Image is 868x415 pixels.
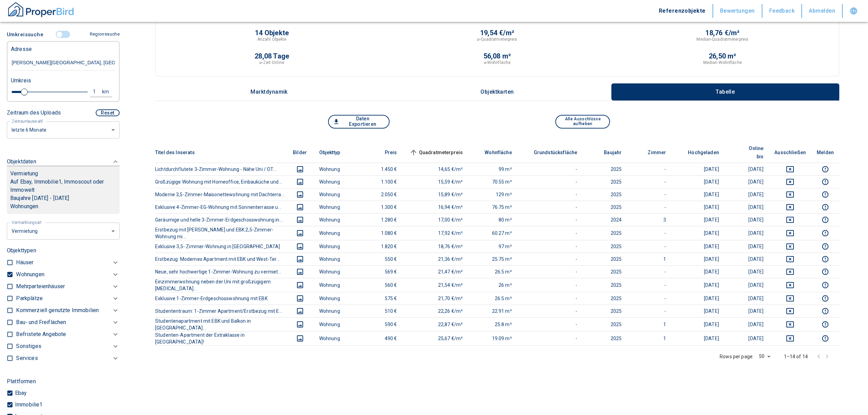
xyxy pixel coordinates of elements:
[10,194,116,202] p: Baujahre [DATE] - [DATE]
[517,278,583,292] td: -
[403,226,469,240] td: 17,92 €/m²
[16,354,38,362] p: Services
[403,265,469,278] td: 21,47 €/m²
[16,281,120,293] div: Mehrparteienhäuser
[358,240,403,253] td: 1.820 €
[583,292,627,305] td: 2025
[7,121,120,139] div: letzte 6 Monate
[292,242,308,251] button: images
[583,213,627,226] td: 2024
[724,213,769,226] td: [DATE]
[774,190,806,199] button: deselect this listing
[155,265,286,278] th: Neue, sehr hochwertige 1-Zimmer-Wohnung zu vermiet...
[627,317,672,331] td: 1
[774,216,806,224] button: deselect this listing
[16,318,66,326] p: Bau- und Freiflächen
[517,163,583,175] td: -
[517,331,583,345] td: -
[468,188,517,201] td: 129 m²
[637,148,666,157] span: Zimmer
[358,317,403,331] td: 590 €
[817,165,834,173] button: report this listing
[16,257,120,269] div: Häuser
[477,36,517,42] p: ⌀-Quadratmeterpreis
[672,226,724,240] td: [DATE]
[155,305,286,317] th: Studententraum: 1-Zimmer Apartment/Erstbezug mit E...
[583,331,627,345] td: 2025
[517,292,583,305] td: -
[155,278,286,292] th: Einzimmerwohnung neben der Uni mit großzügigem [MEDICAL_DATA]...
[7,377,36,386] p: Plattformen
[468,265,517,278] td: 26.5 m²
[724,175,769,188] td: [DATE]
[672,253,724,265] td: [DATE]
[672,213,724,226] td: [DATE]
[155,83,839,101] div: wrapped label tabs example
[724,201,769,213] td: [DATE]
[7,1,75,18] img: ProperBird Logo and Home Button
[480,89,514,95] p: Objektkarten
[480,29,514,36] p: 19,54 €/m²
[13,390,27,396] p: Ebay
[403,163,469,175] td: 14,65 €/m²
[7,151,120,221] div: ObjektdatenVermietungAuf Ebay, Immobilie1, Immoscout oder ImmoweltBaujahre [DATE] - [DATE]Wohnungen
[468,240,517,253] td: 97 m²
[468,213,517,226] td: 80 m²
[713,4,762,18] button: Bewertungen
[817,255,834,263] button: report this listing
[705,29,740,36] p: 18,76 €/m²
[358,278,403,292] td: 560 €
[314,331,358,345] td: Wohnung
[292,294,308,303] button: images
[817,229,834,237] button: report this listing
[817,320,834,329] button: report this listing
[155,331,286,345] th: Studenten-Apartment der Extraklasse in [GEOGRAPHIC_DATA]!
[474,148,512,157] span: Wohnfläche
[517,226,583,240] td: -
[583,317,627,331] td: 2025
[250,89,288,95] p: Marktdynamik
[583,305,627,317] td: 2025
[259,59,284,66] p: ⌀-Zeit Online
[96,109,120,116] button: Reset
[468,163,517,175] td: 99 m²
[292,307,308,315] button: images
[672,175,724,188] td: [DATE]
[358,213,403,226] td: 1.280 €
[314,317,358,331] td: Wohnung
[16,352,120,364] div: Services
[286,142,314,163] th: Bilder
[817,268,834,276] button: report this listing
[593,148,622,157] span: Baujahr
[555,115,610,129] button: Alle Ausschlüsse aufheben
[87,28,120,40] button: Regionssuche
[292,190,308,199] button: images
[468,253,517,265] td: 25.75 m²
[696,36,748,42] p: Median-Quadratmeterpreis
[155,253,286,265] th: Erstbezug: Modernes Apartment mit EBK und West-Ter...
[468,201,517,213] td: 76.75 m²
[468,317,517,331] td: 25.8 m²
[774,203,806,211] button: deselect this listing
[403,188,469,201] td: 15,89 €/m²
[358,305,403,317] td: 510 €
[155,240,286,253] th: Exklusive 3,5- Zimmer-Wohnung in [GEOGRAPHIC_DATA]
[155,317,286,331] th: Studentenapartment mit EBK und Balkon in [GEOGRAPHIC_DATA]...
[802,4,843,18] button: Abmelden
[155,188,286,201] th: Moderne 3,5-Zimmer-Maisonettewohnung mit Dachterra...
[255,53,289,59] p: 28,08 Tage
[811,142,839,163] th: Melden
[784,353,808,360] p: 1–14 of 14
[292,268,308,276] button: images
[16,270,44,279] p: Wohnungen
[817,203,834,211] button: report this listing
[468,305,517,317] td: 22.91 m²
[627,240,672,253] td: -
[484,59,511,66] p: ⌀-Wohnfläche
[314,188,358,201] td: Wohnung
[403,213,469,226] td: 17,00 €/m²
[7,158,36,166] p: Objektdaten
[314,278,358,292] td: Wohnung
[724,278,769,292] td: [DATE]
[314,201,358,213] td: Wohnung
